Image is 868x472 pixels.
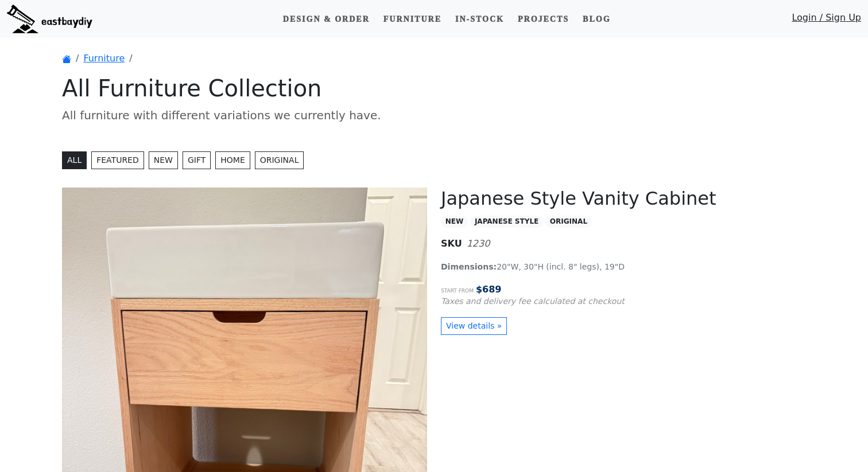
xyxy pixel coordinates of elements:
button: FEATURED [91,151,144,169]
strong: Dimensions: [441,262,497,271]
button: ORIGINAL [255,151,304,169]
a: Vessele sink NOT included [62,409,427,420]
span: ORIGINAL [545,216,592,227]
a: Furniture [379,9,446,30]
h2: Japanese Style Vanity Cabinet [441,188,806,209]
a: View details » [441,317,507,335]
span: $ 689 [476,284,502,295]
small: Taxes and delivery fee calculated at checkout [441,297,625,306]
a: Projects [513,9,573,30]
a: In-stock [451,9,509,30]
small: 20"W, 30"H (incl. 8" legs), 19"D [441,262,625,271]
strong: SKU [441,238,462,249]
h1: All Furniture Collection [62,75,806,102]
p: All furniture with different variations we currently have. [62,107,806,124]
img: eastbaydiy [7,5,92,33]
button: NEW [149,151,178,169]
button: HOME [215,151,250,169]
span: NEW [441,216,468,227]
button: ALL [62,151,87,169]
small: Start from [441,288,474,294]
button: GIFT [183,151,211,169]
a: Blog [578,9,615,30]
a: Design & Order [278,9,374,30]
nav: breadcrumb [62,52,806,65]
a: Login / Sign Up [792,11,861,30]
span: JAPANESE STYLE [470,216,543,227]
a: Furniture [83,53,125,64]
i: 1230 [467,238,490,249]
